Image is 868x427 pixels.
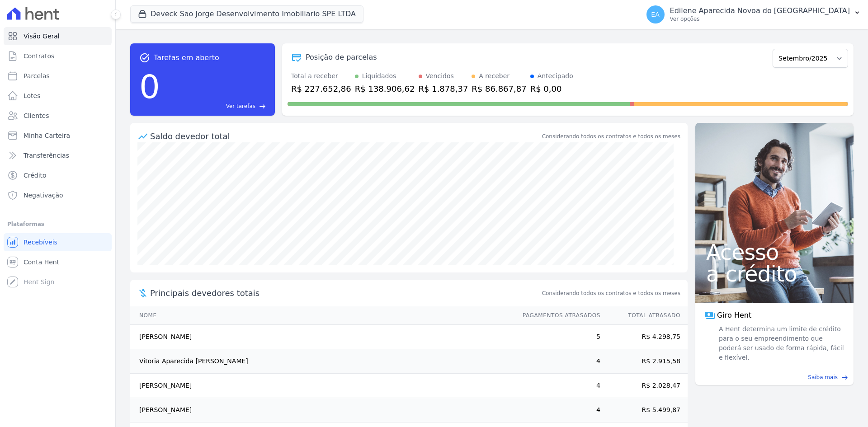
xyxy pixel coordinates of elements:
[706,263,843,285] span: a crédito
[130,349,514,374] td: Vitoria Aparecida [PERSON_NAME]
[4,67,112,85] a: Parcelas
[717,310,751,321] span: Giro Hent
[4,253,112,271] a: Conta Hent
[355,83,415,95] div: R$ 138.906,62
[479,71,509,81] div: A receber
[4,166,112,184] a: Crédito
[24,191,63,200] span: Negativação
[24,71,50,80] span: Parcelas
[639,2,868,27] button: EA Edilene Aparecida Novoa do [GEOGRAPHIC_DATA] Ver opções
[130,5,363,23] button: Deveck Sao Jorge Desenvolvimento Imobiliario SPE LTDA
[514,349,601,374] td: 4
[542,289,680,297] span: Considerando todos os contratos e todos os meses
[130,398,514,422] td: [PERSON_NAME]
[651,11,659,18] span: EA
[362,71,396,81] div: Liquidados
[291,83,351,95] div: R$ 227.652,86
[530,83,573,95] div: R$ 0,00
[130,306,514,325] th: Nome
[139,63,160,110] div: 0
[419,83,468,95] div: R$ 1.878,37
[601,325,688,349] td: R$ 4.298,75
[130,374,514,398] td: [PERSON_NAME]
[24,52,54,61] span: Contratos
[24,32,60,41] span: Visão Geral
[4,186,112,204] a: Negativação
[24,258,59,267] span: Conta Hent
[4,233,112,251] a: Recebíveis
[4,27,112,45] a: Visão Geral
[24,111,49,120] span: Clientes
[130,325,514,349] td: [PERSON_NAME]
[701,373,848,381] a: Saiba mais east
[150,130,540,142] div: Saldo devedor total
[226,102,255,110] span: Ver tarefas
[841,374,848,381] span: east
[538,71,573,81] div: Antecipado
[426,71,454,81] div: Vencidos
[514,398,601,422] td: 4
[706,241,843,263] span: Acesso
[4,87,112,105] a: Lotes
[24,151,69,160] span: Transferências
[670,15,850,23] p: Ver opções
[4,127,112,145] a: Minha Carteira
[24,171,47,180] span: Crédito
[472,83,526,95] div: R$ 86.867,87
[514,374,601,398] td: 4
[670,6,850,15] p: Edilene Aparecida Novoa do [GEOGRAPHIC_DATA]
[4,47,112,65] a: Contratos
[150,287,540,299] span: Principais devedores totais
[139,52,150,63] span: task_alt
[808,373,838,381] span: Saiba mais
[164,102,266,110] a: Ver tarefas east
[306,52,377,63] div: Posição de parcelas
[601,398,688,422] td: R$ 5.499,87
[24,238,57,247] span: Recebíveis
[4,107,112,125] a: Clientes
[154,52,219,63] span: Tarefas em aberto
[291,71,351,81] div: Total a receber
[259,103,266,110] span: east
[7,219,108,230] div: Plataformas
[514,325,601,349] td: 5
[24,91,41,100] span: Lotes
[601,374,688,398] td: R$ 2.028,47
[717,324,844,362] span: A Hent determina um limite de crédito para o seu empreendimento que poderá ser usado de forma ráp...
[4,146,112,164] a: Transferências
[514,306,601,325] th: Pagamentos Atrasados
[601,306,688,325] th: Total Atrasado
[24,131,70,140] span: Minha Carteira
[542,132,680,141] div: Considerando todos os contratos e todos os meses
[601,349,688,374] td: R$ 2.915,58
